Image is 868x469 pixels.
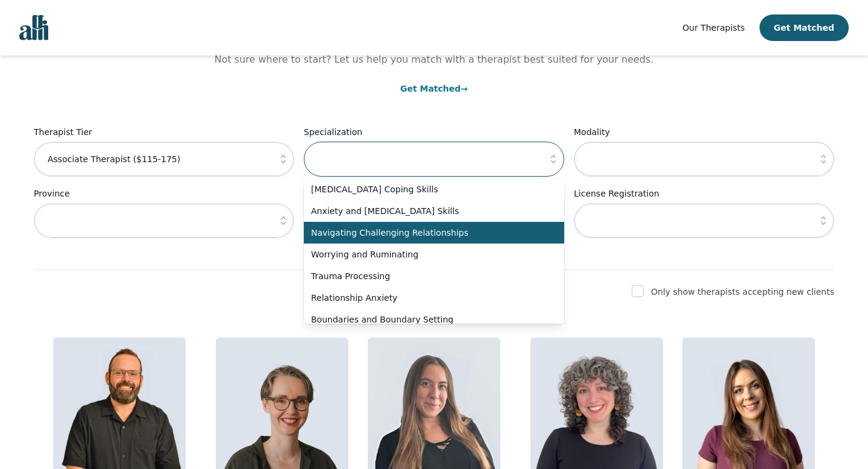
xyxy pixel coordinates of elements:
[19,15,48,40] img: alli logo
[651,287,834,297] label: Only show therapists accepting new clients
[682,20,744,35] a: Our Therapists
[203,52,665,67] p: Not sure where to start? Let us help you match with a therapist best suited for your needs.
[311,248,542,260] span: Worrying and Ruminating
[34,248,834,262] p: Clear All
[759,14,849,41] button: Get Matched
[461,84,468,93] span: →
[311,292,542,304] span: Relationship Anxiety
[574,125,834,139] label: Modality
[311,183,542,195] span: [MEDICAL_DATA] Coping Skills
[34,125,294,139] label: Therapist Tier
[311,270,542,282] span: Trauma Processing
[574,186,834,201] label: License Registration
[311,205,542,217] span: Anxiety and [MEDICAL_DATA] Skills
[34,186,294,201] label: Province
[311,313,542,326] span: Boundaries and Boundary Setting
[311,227,542,239] span: Navigating Challenging Relationships
[304,125,564,139] label: Specialization
[400,84,468,93] a: Get Matched
[682,23,744,33] span: Our Therapists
